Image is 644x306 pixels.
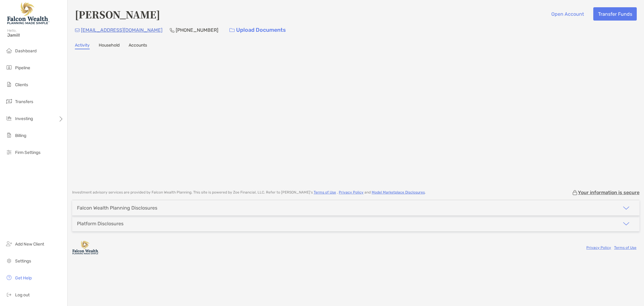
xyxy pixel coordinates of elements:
img: investing icon [5,115,13,122]
h4: [PERSON_NAME] [75,7,160,21]
a: Terms of Use [314,190,336,194]
img: company logo [72,241,99,254]
a: Household [99,43,120,49]
span: Clients [15,82,28,87]
span: Add New Client [15,242,44,247]
span: Jamil! [7,33,64,38]
button: Transfer Funds [593,7,637,21]
a: Activity [75,43,90,49]
div: Platform Disclosures [77,221,123,226]
div: Falcon Wealth Planning Disclosures [77,205,157,211]
img: Falcon Wealth Planning Logo [7,2,50,24]
img: dashboard icon [5,47,13,54]
img: icon arrow [623,204,630,212]
p: [EMAIL_ADDRESS][DOMAIN_NAME] [81,26,162,34]
p: Your information is secure [578,190,639,195]
img: firm-settings icon [5,148,13,156]
p: [PHONE_NUMBER] [176,26,218,34]
a: Privacy Policy [339,190,364,194]
img: Email Icon [75,28,80,32]
span: Dashboard [15,48,37,54]
a: Model Marketplace Disclosures [372,190,425,194]
img: pipeline icon [5,64,13,71]
img: clients icon [5,81,13,88]
img: button icon [229,28,235,32]
span: Firm Settings [15,150,40,155]
span: Pipeline [15,65,30,70]
img: billing icon [5,132,13,139]
span: Get Help [15,275,32,281]
img: icon arrow [623,220,630,227]
p: Investment advisory services are provided by Falcon Wealth Planning . This site is powered by Zoe... [72,190,426,195]
a: Terms of Use [614,246,636,250]
span: Settings [15,259,31,264]
a: Upload Documents [226,24,290,37]
span: Transfers [15,99,33,104]
span: Investing [15,116,33,121]
button: Open Account [546,7,588,21]
img: logout icon [5,291,13,298]
a: Privacy Policy [586,246,611,250]
img: get-help icon [5,274,13,281]
img: settings icon [5,257,13,264]
a: Accounts [129,43,147,49]
span: Log out [15,292,30,298]
img: add_new_client icon [5,240,13,247]
img: Phone Icon [170,28,175,33]
img: transfers icon [5,98,13,105]
span: Billing [15,133,26,138]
